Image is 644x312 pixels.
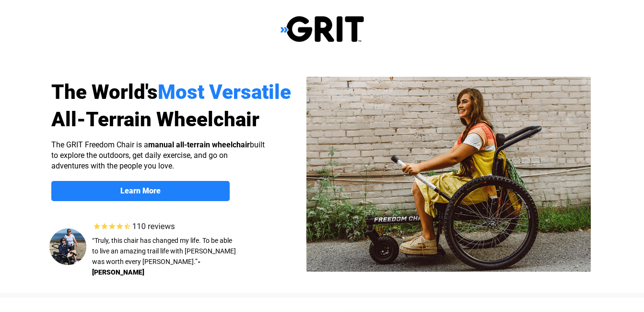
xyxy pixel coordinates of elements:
[51,80,158,104] span: The World's
[51,181,230,201] a: Learn More
[92,237,236,265] span: “Truly, this chair has changed my life. To be able to live an amazing trail life with [PERSON_NAM...
[158,80,291,104] span: Most Versatile
[51,140,265,170] span: The GRIT Freedom Chair is a built to explore the outdoors, get daily exercise, and go on adventur...
[51,108,259,131] span: All-Terrain Wheelchair
[148,140,250,149] strong: manual all-terrain wheelchair
[120,186,161,195] strong: Learn More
